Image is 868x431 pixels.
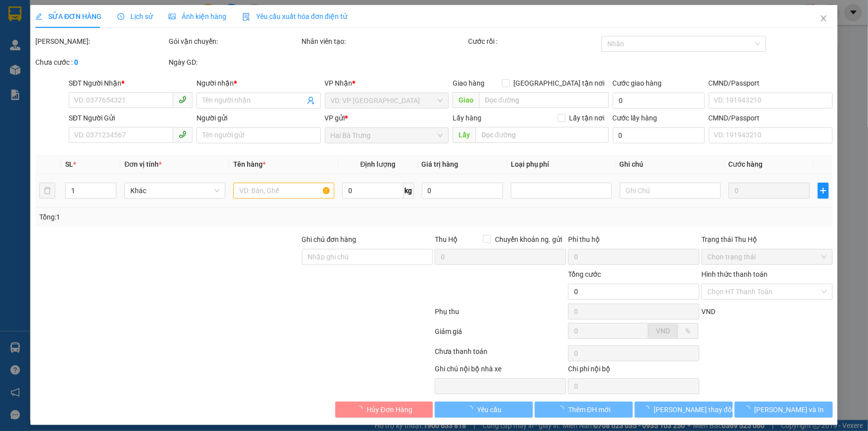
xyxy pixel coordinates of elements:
[360,160,395,168] span: Định lượng
[477,404,501,415] span: Yêu cầu
[568,270,601,278] span: Tổng cước
[468,36,599,47] div: Cước rồi :
[169,57,300,68] div: Ngày GD:
[729,160,763,168] span: Cước hàng
[117,13,124,20] span: clock-circle
[701,308,715,316] span: VND
[620,183,721,199] input: Ghi Chú
[453,79,484,87] span: Giao hàng
[685,327,690,335] span: %
[196,112,320,123] div: Người gửi
[302,235,357,243] label: Ghi chú đơn hàng
[233,183,334,199] input: VD: Bàn, Ghế
[35,13,42,20] span: edit
[331,128,443,143] span: Hai Bà Trưng
[435,363,566,378] div: Ghi chú nội bộ nhà xe
[479,92,609,108] input: Dọc đường
[302,36,467,47] div: Nhân viên tạo:
[35,12,101,20] span: SỬA ĐƠN HÀNG
[755,404,824,415] span: [PERSON_NAME] và In
[196,78,320,89] div: Người nhận
[507,155,616,174] th: Loại phụ phí
[613,93,705,108] input: Cước giao hàng
[169,12,226,20] span: Ảnh kiện hàng
[105,191,116,198] span: Decrease Value
[124,160,162,168] span: Đơn vị tính
[35,36,167,47] div: [PERSON_NAME]:
[108,192,114,198] span: down
[818,183,829,199] button: plus
[367,404,412,415] span: Hủy Đơn Hàng
[435,402,533,418] button: Yêu cầu
[179,96,187,104] span: phone
[434,346,568,363] div: Chưa thanh toán
[709,78,833,89] div: CMND/Passport
[434,306,568,323] div: Phụ thu
[818,187,828,195] span: plus
[179,130,187,138] span: phone
[701,270,768,278] label: Hình thức thanh toán
[701,234,833,245] div: Trạng thái Thu Hộ
[616,155,725,174] th: Ghi chú
[656,327,670,335] span: VND
[105,183,116,191] span: Increase Value
[729,183,810,199] input: 0
[466,406,477,413] span: loading
[453,92,479,108] span: Giao
[335,402,433,418] button: Hủy Đơn Hàng
[613,127,705,143] input: Cước lấy hàng
[435,235,458,243] span: Thu Hộ
[613,114,658,122] label: Cước lấy hàng
[69,112,193,123] div: SĐT Người Gửi
[39,183,55,199] button: delete
[476,127,609,143] input: Dọc đường
[242,12,347,20] span: Yêu cầu xuất hóa đơn điện tử
[568,234,699,249] div: Phí thu hộ
[434,326,568,343] div: Giảm giá
[117,12,153,20] span: Lịch sử
[635,402,733,418] button: [PERSON_NAME] thay đổi
[557,406,568,413] span: loading
[510,78,609,89] span: [GEOGRAPHIC_DATA] tận nơi
[820,14,828,22] span: close
[356,406,367,413] span: loading
[810,5,838,33] button: Close
[169,36,300,47] div: Gói vận chuyển:
[39,212,335,222] div: Tổng: 1
[302,249,433,265] input: Ghi chú đơn hàng
[643,406,654,413] span: loading
[325,79,353,87] span: VP Nhận
[709,112,833,123] div: CMND/Passport
[568,363,699,378] div: Chi phí nội bộ
[453,127,476,143] span: Lấy
[613,79,662,87] label: Cước giao hàng
[654,404,733,415] span: [PERSON_NAME] thay đổi
[242,13,250,21] img: icon
[735,402,833,418] button: [PERSON_NAME] và In
[74,58,78,66] b: 0
[69,78,193,89] div: SĐT Người Nhận
[404,183,414,199] span: kg
[707,249,827,264] span: Chọn trạng thái
[233,160,266,168] span: Tên hàng
[35,57,167,68] div: Chưa cước :
[65,160,73,168] span: SL
[744,406,755,413] span: loading
[535,402,633,418] button: Thêm ĐH mới
[169,13,176,20] span: picture
[566,112,609,123] span: Lấy tận nơi
[568,404,610,415] span: Thêm ĐH mới
[325,112,449,123] div: VP gửi
[108,185,114,191] span: up
[130,183,219,198] span: Khác
[307,97,315,105] span: user-add
[491,234,566,245] span: Chuyển khoản ng. gửi
[422,160,459,168] span: Giá trị hàng
[453,114,482,122] span: Lấy hàng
